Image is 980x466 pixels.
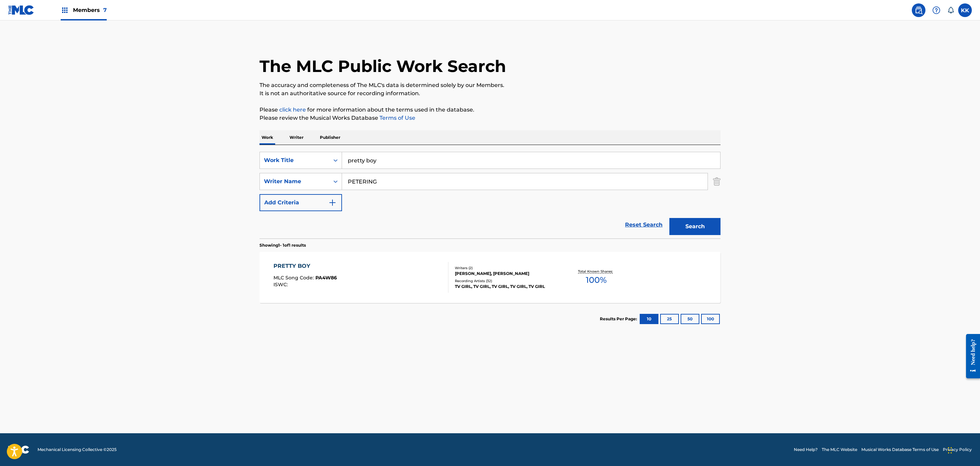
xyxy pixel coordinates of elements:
[861,447,939,453] a: Musical Works Database Terms of Use
[259,152,721,238] form: Search Form
[279,106,306,113] a: click here
[259,194,342,211] button: Add Criteria
[259,89,721,98] p: It is not an authoritative source for recording information.
[713,173,721,190] img: Delete Criterion
[943,447,972,453] a: Privacy Policy
[259,56,506,76] h1: The MLC Public Work Search
[264,177,325,186] div: Writer Name
[455,283,558,290] div: TV GIRL, TV GIRL, TV GIRL, TV GIRL, TV GIRL
[660,314,679,324] button: 25
[946,433,980,466] iframe: Chat Widget
[259,130,275,145] p: Work
[73,6,107,14] span: Members
[681,314,699,324] button: 50
[622,217,666,232] a: Reset Search
[932,6,940,14] img: help
[264,156,325,164] div: Work Title
[961,329,980,383] iframe: Resource Center
[318,130,342,145] p: Publisher
[701,314,720,324] button: 100
[315,275,337,281] span: PA4W86
[586,274,607,286] span: 100 %
[259,106,721,114] p: Please for more information about the terms used in the database.
[8,5,34,15] img: MLC Logo
[794,447,818,453] a: Need Help?
[38,447,117,453] span: Mechanical Licensing Collective © 2025
[259,81,721,89] p: The accuracy and completeness of The MLC's data is determined solely by our Members.
[915,6,923,14] img: search
[328,199,337,207] img: 9d2ae6d4665cec9f34b9.svg
[455,271,558,277] div: [PERSON_NAME], [PERSON_NAME]
[455,278,558,283] div: Recording Artists ( 32 )
[578,269,614,274] p: Total Known Shares:
[259,114,721,122] p: Please review the Musical Works Database
[455,265,558,271] div: Writers ( 2 )
[948,440,952,461] div: Drag
[822,447,857,453] a: The MLC Website
[640,314,658,324] button: 10
[273,275,315,281] span: MLC Song Code :
[259,252,721,303] a: PRETTY BOYMLC Song Code:PA4W86ISWC:Writers (2)[PERSON_NAME], [PERSON_NAME]Recording Artists (32)T...
[958,3,972,17] div: User Menu
[930,3,943,17] div: Help
[61,6,69,14] img: Top Rightsholders
[378,115,415,121] a: Terms of Use
[287,130,306,145] p: Writer
[259,242,306,248] p: Showing 1 - 1 of 1 results
[947,7,954,14] div: Notifications
[273,281,289,288] span: ISWC :
[669,218,721,235] button: Search
[103,7,107,13] span: 7
[912,3,925,17] a: Public Search
[273,262,337,270] div: PRETTY BOY
[600,316,639,322] p: Results Per Page:
[8,446,29,454] img: logo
